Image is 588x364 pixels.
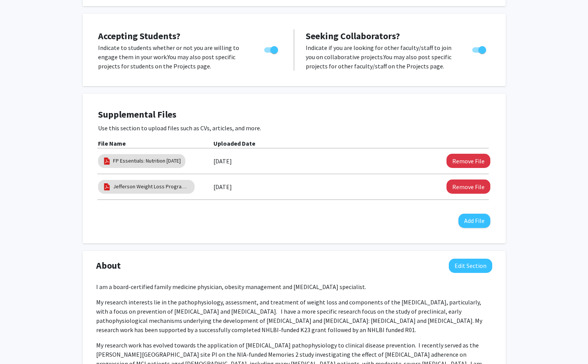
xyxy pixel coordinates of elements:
[458,214,490,228] button: Add File
[98,30,180,42] span: Accepting Students?
[113,183,190,191] a: Jefferson Weight Loss Program Effectiveness 2025
[98,123,490,133] p: Use this section to upload files such as CVs, articles, and more.
[96,298,492,334] p: My research interests lie in the pathophysiology, assessment, and treatment of weight loss and co...
[213,140,255,147] b: Uploaded Date
[103,157,111,165] img: pdf_icon.png
[261,43,282,55] div: Toggle
[306,43,458,71] p: Indicate if you are looking for other faculty/staff to join you on collaborative projects. You ma...
[98,109,490,120] h4: Supplemental Files
[98,43,250,71] p: Indicate to students whether or not you are willing to engage them in your work. You may also pos...
[96,282,492,291] p: I am a board-certified family medicine physician, obesity management and [MEDICAL_DATA] specialist.
[103,183,111,191] img: pdf_icon.png
[449,259,492,273] button: Edit About
[98,140,126,147] b: File Name
[306,30,400,42] span: Seeking Collaborators?
[446,154,490,168] button: Remove FP Essentials: Nutrition April 2024 File
[213,180,232,193] label: [DATE]
[96,259,121,273] span: About
[446,180,490,194] button: Remove Jefferson Weight Loss Program Effectiveness 2025 File
[113,157,181,165] a: FP Essentials: Nutrition [DATE]
[6,329,33,358] iframe: Chat
[469,43,490,55] div: Toggle
[213,155,232,168] label: [DATE]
